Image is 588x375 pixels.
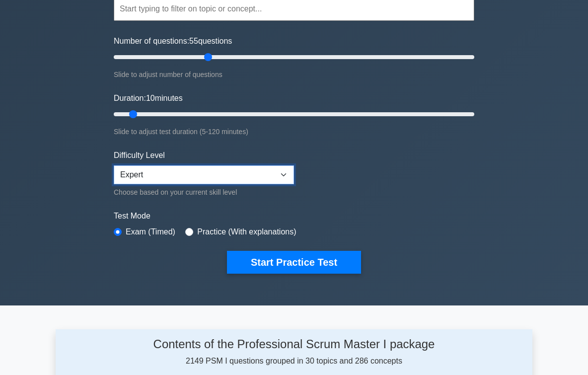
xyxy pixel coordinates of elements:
[114,186,294,198] div: Choose based on your current skill level
[114,150,165,161] label: Difficulty Level
[197,226,296,238] label: Practice (With explanations)
[146,94,155,102] span: 10
[126,226,175,238] label: Exam (Timed)
[127,337,461,352] h4: Contents of the Professional Scrum Master I package
[114,69,474,80] div: Slide to adjust number of questions
[127,337,461,368] div: 2149 PSM I questions grouped in 30 topics and 286 concepts
[114,92,183,104] label: Duration: minutes
[189,37,198,45] span: 55
[114,35,232,47] label: Number of questions: questions
[114,210,474,222] label: Test Mode
[227,251,361,274] button: Start Practice Test
[114,126,474,138] div: Slide to adjust test duration (5-120 minutes)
